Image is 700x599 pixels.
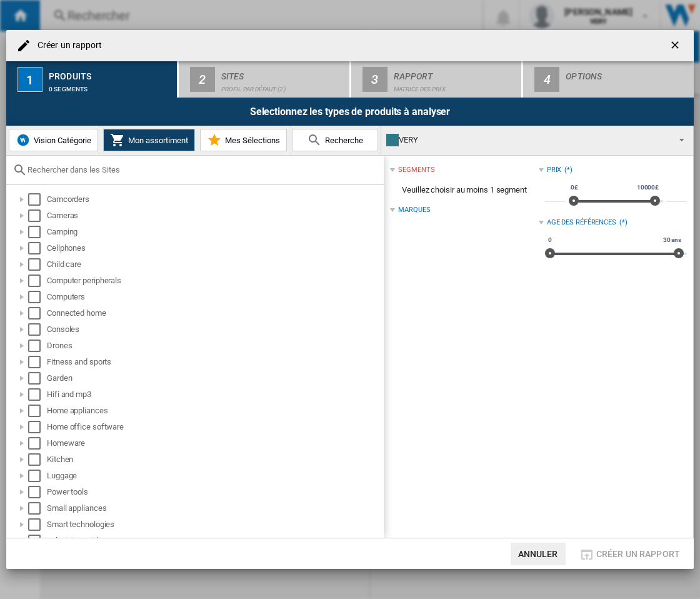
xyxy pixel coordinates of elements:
[28,356,47,368] md-checkbox: Select
[47,437,382,450] div: Homeware
[47,535,382,547] div: Television - video
[28,274,47,287] md-checkbox: Select
[31,39,102,52] h4: Créer un rapport
[28,226,47,238] md-checkbox: Select
[661,235,683,245] span: 30 ans
[28,340,47,352] md-checkbox: Select
[47,258,382,271] div: Child care
[28,291,47,303] md-checkbox: Select
[664,33,689,58] button: getI18NText('BUTTONS.CLOSE_DIALOG')
[28,388,47,401] md-checkbox: Select
[28,193,47,206] md-checkbox: Select
[47,242,382,254] div: Cellphones
[351,61,523,98] button: 3 Rapport Matrice des prix
[596,549,680,559] span: Créer un rapport
[49,66,172,79] div: Produits
[28,323,47,336] md-checkbox: Select
[28,453,47,466] md-checkbox: Select
[28,502,47,515] md-checkbox: Select
[534,67,559,92] div: 4
[200,129,287,151] button: Mes Sélections
[221,66,344,79] div: Sites
[322,136,363,145] span: Recherche
[47,209,382,222] div: Cameras
[47,421,382,433] div: Home office software
[28,518,47,531] md-checkbox: Select
[28,405,47,417] md-checkbox: Select
[47,226,382,238] div: Camping
[28,421,47,433] md-checkbox: Select
[47,388,382,401] div: Hifi and mp3
[547,165,562,175] div: Prix
[28,470,47,482] md-checkbox: Select
[394,66,517,79] div: Rapport
[221,79,344,93] div: Profil par défaut (2)
[47,518,382,531] div: Smart technologies
[47,405,382,417] div: Home appliances
[566,66,689,79] div: Options
[6,61,178,98] button: 1 Produits 0 segments
[362,67,387,92] div: 3
[28,209,47,222] md-checkbox: Select
[576,543,684,565] button: Créer un rapport
[511,543,566,565] button: Annuler
[398,205,430,215] div: Marques
[17,67,42,92] div: 1
[47,340,382,352] div: Drones
[47,356,382,368] div: Fitness and sports
[49,79,172,93] div: 0 segments
[103,129,195,151] button: Mon assortiment
[47,372,382,385] div: Garden
[398,165,434,175] div: segments
[569,183,580,193] span: 0£
[386,131,668,149] div: VERY
[47,453,382,466] div: Kitchen
[669,39,684,54] ng-md-icon: getI18NText('BUTTONS.CLOSE_DIALOG')
[16,133,31,148] img: wiser-icon-blue.png
[9,129,98,151] button: Vision Catégorie
[47,323,382,336] div: Consoles
[390,178,538,202] span: Veuillez choisir au moins 1 segment
[28,242,47,254] md-checkbox: Select
[47,502,382,515] div: Small appliances
[47,486,382,498] div: Power tools
[546,235,554,245] span: 0
[292,129,378,151] button: Recherche
[28,307,47,320] md-checkbox: Select
[47,470,382,482] div: Luggage
[635,183,661,193] span: 10000£
[394,79,517,93] div: Matrice des prix
[125,136,188,145] span: Mon assortiment
[27,165,377,174] input: Rechercher dans les Sites
[547,218,616,228] div: Age des références
[28,437,47,450] md-checkbox: Select
[190,67,215,92] div: 2
[222,136,280,145] span: Mes Sélections
[6,98,694,126] div: Selectionnez les types de produits à analyser
[523,61,694,98] button: 4 Options
[31,136,91,145] span: Vision Catégorie
[47,307,382,320] div: Connected home
[47,274,382,287] div: Computer peripherals
[28,535,47,547] md-checkbox: Select
[28,486,47,498] md-checkbox: Select
[47,291,382,303] div: Computers
[28,372,47,385] md-checkbox: Select
[28,258,47,271] md-checkbox: Select
[47,193,382,206] div: Camcorders
[179,61,351,98] button: 2 Sites Profil par défaut (2)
